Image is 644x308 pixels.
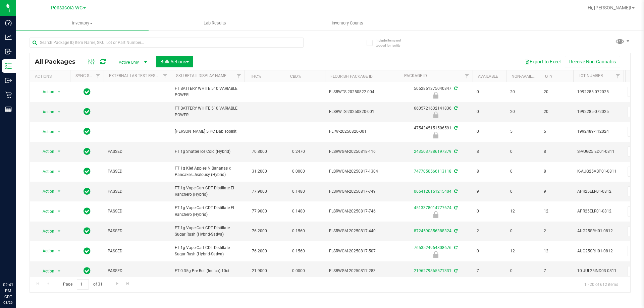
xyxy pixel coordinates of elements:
[175,105,240,118] span: FT BATTERY WHITE 510 VARIABLE POWER
[55,107,63,117] span: select
[55,207,63,216] span: select
[477,248,502,254] span: 0
[544,168,569,175] span: 8
[175,165,240,178] span: FT 1g Kief Apples N Bananas x Pancakes Jealousy (Hybrid)
[249,187,270,196] span: 77.9000
[612,70,624,82] a: Filter
[544,128,569,135] span: 5
[453,126,458,130] span: Sync from Compliance System
[108,188,167,195] span: PASSED
[249,246,270,256] span: 76.2000
[414,268,451,273] a: 2196279865571331
[5,77,12,84] inline-svg: Outbound
[175,245,240,257] span: FT 1g Vape Cart CDT Distillate Sugar Rush (Hybrid-Sativa)
[577,208,620,214] span: APR25ELR01-0812
[289,206,308,216] span: 0.1480
[329,89,395,95] span: FLSRWTS-20250822-004
[477,89,502,95] span: 0
[16,20,149,26] span: Inventory
[77,279,89,290] input: 1
[55,167,63,176] span: select
[544,148,569,155] span: 8
[453,86,458,91] span: Sync from Compliance System
[5,106,12,113] inline-svg: Reports
[544,188,569,195] span: 9
[37,187,55,196] span: Action
[175,128,240,135] span: [PERSON_NAME] 5 PC Dab Toolkit
[290,74,301,79] a: CBD%
[84,266,91,275] span: In Sync
[477,128,502,135] span: 0
[5,63,12,69] inline-svg: Inventory
[329,188,395,195] span: FLSRWGM-20250817-749
[123,279,133,288] a: Go to the last page
[5,19,12,26] inline-svg: Dashboard
[5,34,12,41] inline-svg: Analytics
[75,73,101,78] a: Sync Status
[55,87,63,97] span: select
[175,148,240,155] span: FT 1g Shatter Ice Cold (Hybrid)
[577,228,620,234] span: AUG25SRH01-0812
[289,187,308,196] span: 0.1480
[16,16,149,30] a: Inventory
[37,207,55,216] span: Action
[520,56,565,67] button: Export to Excel
[579,73,603,78] a: Lot Number
[35,74,67,79] div: Actions
[176,73,226,78] a: Sku Retail Display Name
[544,109,569,115] span: 20
[478,74,498,79] a: Available
[577,128,620,135] span: 1992489-112024
[93,70,104,82] a: Filter
[414,149,451,154] a: 2435037886197379
[453,189,458,194] span: Sync from Compliance System
[323,20,372,26] span: Inventory Counts
[37,246,55,256] span: Action
[477,208,502,214] span: 0
[510,188,536,195] span: 0
[577,248,620,254] span: AUG25SRH01-0812
[281,16,414,30] a: Inventory Counts
[588,5,631,10] span: Hi, [PERSON_NAME]!
[55,266,63,276] span: select
[108,248,167,254] span: PASSED
[289,147,308,157] span: 0.2470
[414,205,451,210] a: 4513378014777674
[233,70,245,82] a: Filter
[453,245,458,250] span: Sync from Compliance System
[453,169,458,174] span: Sync from Compliance System
[30,38,304,48] input: Search Package ID, Item Name, SKU, Lot or Part Number...
[398,125,474,138] div: 4754345151506591
[329,128,395,135] span: FLTW-20250820-001
[289,226,308,236] span: 0.1560
[37,147,55,156] span: Action
[510,148,536,155] span: 0
[84,127,91,136] span: In Sync
[544,228,569,234] span: 2
[84,107,91,116] span: In Sync
[398,251,474,258] div: Administrative Hold
[329,228,395,234] span: FLSRWGM-20250817-440
[477,109,502,115] span: 0
[249,266,270,276] span: 21.9000
[414,245,451,250] a: 7653524964808676
[544,268,569,274] span: 7
[175,225,240,238] span: FT 1g Vape Cart CDT Distillate Sugar Rush (Hybrid-Sativa)
[329,268,395,274] span: FLSRWGM-20250817-283
[510,208,536,214] span: 12
[577,268,620,274] span: 10-JUL25IND03-0811
[376,38,409,48] span: Include items not tagged for facility
[329,248,395,254] span: FLSRWGM-20250817-507
[37,167,55,176] span: Action
[510,248,536,254] span: 12
[565,56,620,67] button: Receive Non-Cannabis
[398,85,474,99] div: 5052851375040847
[512,74,541,79] a: Non-Available
[84,246,91,256] span: In Sync
[55,187,63,196] span: select
[108,168,167,175] span: PASSED
[37,266,55,276] span: Action
[544,89,569,95] span: 20
[510,109,536,115] span: 20
[175,268,240,274] span: FT 0.35g Pre-Roll (Indica) 10ct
